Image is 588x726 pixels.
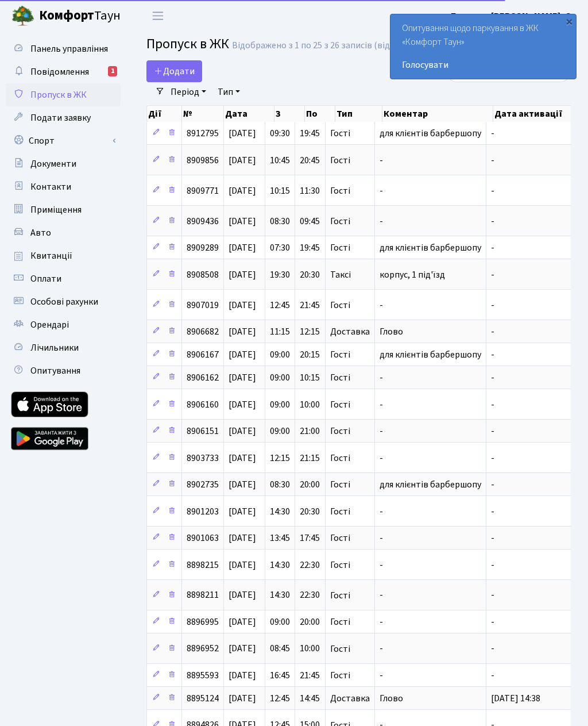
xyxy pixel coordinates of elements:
a: Голосувати [402,58,564,72]
span: 8901203 [187,505,219,518]
span: 12:15 [300,325,320,338]
span: Орендарі [30,318,69,331]
span: 08:30 [270,215,290,228]
span: 8906162 [187,371,219,384]
span: [DATE] [229,478,256,491]
span: Подати заявку [30,112,91,124]
span: [DATE] [229,241,256,254]
span: - [491,325,494,338]
span: корпус, 1 під'їзд [380,268,445,281]
span: 10:00 [300,398,320,411]
span: 20:30 [300,505,320,518]
div: × [563,16,575,27]
span: - [380,532,383,544]
span: Гості [330,186,350,195]
span: - [380,616,383,628]
span: 8909436 [187,215,219,228]
span: 8909771 [187,185,219,197]
span: 20:30 [300,268,320,281]
b: Блєдних [PERSON_NAME]. О. [451,10,574,22]
th: № [182,106,224,122]
span: Гості [330,533,350,543]
span: 8903733 [187,452,219,464]
span: 09:00 [270,616,290,628]
th: З [274,106,305,122]
span: Глово [380,325,403,338]
span: Доставка [330,694,370,703]
span: - [380,589,383,602]
th: Тип [335,106,382,122]
a: Квитанції [6,244,121,267]
span: 8898211 [187,589,219,602]
span: 8896995 [187,616,219,628]
span: Гості [330,507,350,516]
span: - [380,299,383,312]
span: - [491,127,494,140]
span: [DATE] [229,268,256,281]
div: Відображено з 1 по 25 з 26 записів (відфільтровано з 25 записів). [232,40,498,51]
span: - [491,589,494,602]
div: Опитування щодо паркування в ЖК «Комфорт Таун» [390,14,576,79]
span: 8898215 [187,559,219,571]
span: 8895124 [187,692,219,705]
span: 13:45 [270,532,290,544]
span: 07:30 [270,241,290,254]
span: 10:15 [270,185,290,197]
span: - [491,559,494,571]
span: - [380,643,383,655]
span: 14:30 [270,589,290,602]
span: - [491,154,494,167]
span: 19:45 [300,127,320,140]
span: Таун [39,6,121,26]
a: Особові рахунки [6,290,121,313]
span: Гості [330,427,350,436]
a: Пропуск в ЖК [6,83,121,106]
span: Таксі [330,270,351,279]
span: 22:30 [300,589,320,602]
span: 21:15 [300,452,320,464]
span: 12:15 [270,452,290,464]
th: Дата активації [493,106,575,122]
span: - [380,398,383,411]
span: Документи [30,158,76,170]
span: [DATE] [229,299,256,312]
span: [DATE] [229,215,256,228]
a: Повідомлення1 [6,60,121,83]
span: [DATE] [229,185,256,197]
span: 09:30 [270,127,290,140]
b: Комфорт [39,6,94,25]
span: [DATE] [229,398,256,411]
span: Опитування [30,364,80,377]
span: Гості [330,480,350,489]
span: 8895593 [187,669,219,682]
span: [DATE] [229,505,256,518]
span: [DATE] [229,589,256,602]
span: Гості [330,591,350,600]
span: Квитанції [30,249,72,262]
span: - [491,643,494,655]
span: [DATE] [229,532,256,544]
span: 8907019 [187,299,219,312]
span: [DATE] [229,669,256,682]
span: 10:00 [300,643,320,655]
span: 20:00 [300,478,320,491]
span: 09:00 [270,348,290,361]
span: [DATE] [229,692,256,705]
span: 8902735 [187,478,219,491]
a: Додати [146,60,202,82]
span: Гості [330,617,350,627]
th: Дата [224,106,275,122]
span: для клієнтів барбершопу [380,348,481,361]
a: Тип [213,82,245,102]
span: Авто [30,226,51,239]
span: Глово [380,692,403,705]
span: 16:45 [270,669,290,682]
span: - [491,215,494,228]
span: Гості [330,301,350,310]
a: Блєдних [PERSON_NAME]. О. [451,9,574,23]
span: 8896952 [187,643,219,655]
span: 19:30 [270,268,290,281]
span: Гості [330,671,350,680]
span: для клієнтів барбершопу [380,127,481,140]
span: Приміщення [30,203,82,216]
